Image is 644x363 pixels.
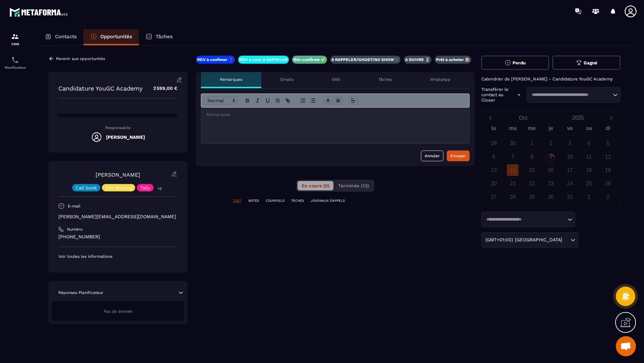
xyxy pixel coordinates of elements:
p: WhatsApp [430,77,450,82]
p: CRM [2,42,29,46]
img: formation [11,33,19,41]
div: Search for option [481,212,575,227]
button: Gagné [552,56,621,70]
h5: [PERSON_NAME] [106,134,145,140]
p: TÂCHES [291,198,304,203]
p: Revenir aux opportunités [56,56,105,61]
span: (GMT+01:00) [GEOGRAPHIC_DATA] [484,236,564,244]
p: Réponses Planificateur [58,290,103,295]
p: Numéro [67,227,83,232]
a: formationformationCRM [2,27,29,51]
p: Responsable [58,125,177,130]
input: Search for option [564,236,569,244]
span: Pas de donnée [104,309,132,314]
p: A SUIVRE ⏳ [405,57,430,62]
p: A RAPPELER/GHOST/NO SHOW✖️ [331,57,399,62]
a: Tâches [139,29,179,45]
button: Annuler [421,150,443,161]
p: E-mail [68,203,80,209]
a: schedulerschedulerPlanificateur [2,51,29,74]
p: Calendrier de [PERSON_NAME] - Candidature YouGC Academy [481,76,621,82]
img: logo [9,6,70,18]
div: Search for option [527,87,621,103]
div: Search for option [481,232,578,248]
button: En cours (0) [298,181,333,190]
p: JOURNAUX D'APPELS [311,198,345,203]
p: VSL Mailing [105,185,132,190]
input: Search for option [529,92,611,98]
button: Terminés (13) [334,181,373,190]
div: Envoyer [450,153,466,159]
p: Contacts [55,34,77,40]
p: Opportunités [100,34,132,40]
p: COURRIELS [266,198,284,203]
p: RDV à confimer ❓ [197,57,233,62]
p: Rdv confirmé ✅ [293,57,326,62]
p: SMS [332,77,340,82]
a: Opportunités [84,29,139,45]
p: Prêt à acheter 🎰 [436,57,470,62]
p: Tâches [156,34,173,40]
a: Contacts [38,29,84,45]
p: Tally [140,185,150,190]
p: Transférer le contact au Closer [481,87,514,103]
p: 2 599,00 € [147,82,177,95]
input: Search for option [484,216,566,223]
a: [PERSON_NAME] [96,172,140,178]
div: Ouvrir le chat [616,336,636,356]
span: En cours (0) [302,183,329,188]
p: NOTES [248,198,259,203]
p: Voir toutes les informations [58,254,177,259]
p: Remarques [220,77,242,82]
span: Terminés (13) [338,183,369,188]
img: scheduler [11,56,19,64]
p: Candidature YouGC Academy [58,85,143,92]
span: Gagné [584,60,597,65]
p: [PHONE_NUMBER] [58,234,177,240]
p: +2 [155,185,164,192]
p: [PERSON_NAME][EMAIL_ADDRESS][DOMAIN_NAME] [58,214,177,220]
p: RDV à conf. A RAPPELER [239,57,287,62]
button: Envoyer [447,150,470,161]
p: Planificateur [2,66,29,69]
p: TOUT [233,198,241,203]
p: Call book [75,185,97,190]
p: Tâches [378,77,392,82]
span: Perdu [513,60,526,65]
p: Emails [280,77,293,82]
button: Perdu [481,56,549,70]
